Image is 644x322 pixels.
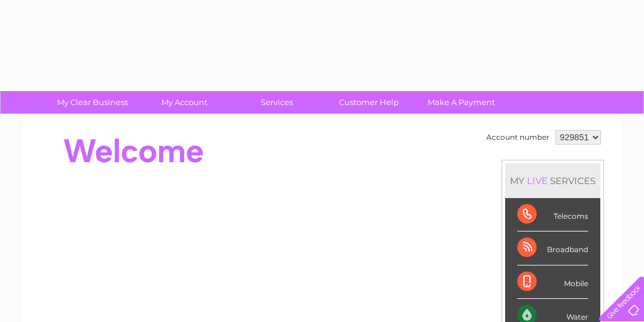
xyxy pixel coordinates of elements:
a: Make A Payment [411,91,511,114]
div: Broadband [517,231,588,265]
a: My Clear Business [42,91,143,114]
div: Telecoms [517,198,588,231]
a: My Account [135,91,235,114]
div: MY SERVICES [505,163,600,198]
div: LIVE [525,175,550,187]
td: Account number [483,127,552,148]
a: Services [227,91,327,114]
div: Mobile [517,265,588,299]
a: Customer Help [319,91,419,114]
